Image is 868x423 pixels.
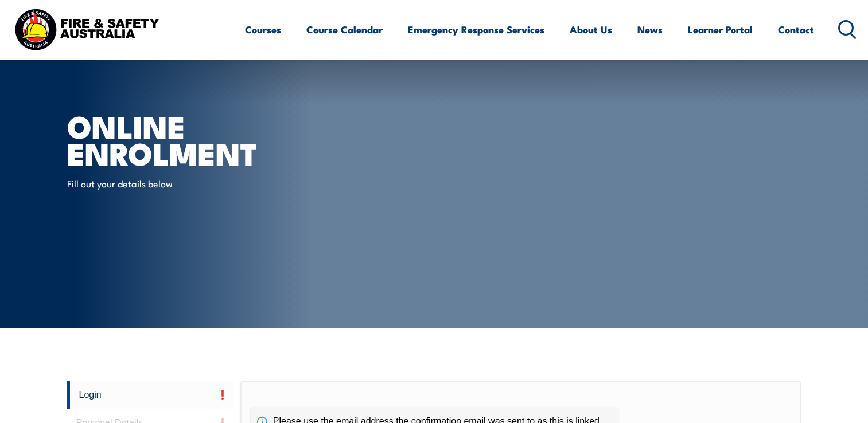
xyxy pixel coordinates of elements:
a: Login [67,381,235,409]
a: Emergency Response Services [408,14,544,45]
a: News [637,14,663,45]
p: Fill out your details below [67,177,277,190]
a: Contact [778,14,814,45]
a: Course Calendar [306,14,383,45]
a: About Us [570,14,612,45]
h1: Online Enrolment [67,112,351,166]
a: Learner Portal [688,14,753,45]
a: Courses [245,14,281,45]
